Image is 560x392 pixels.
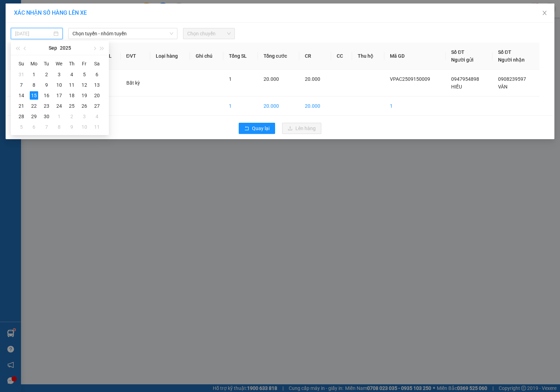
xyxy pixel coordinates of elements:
div: 10 [80,123,89,131]
th: Ghi chú [190,43,224,70]
td: 2025-09-22 [28,101,40,111]
td: 2025-09-17 [53,90,65,101]
td: 2025-09-12 [78,80,91,90]
div: 9 [42,81,51,89]
td: 2025-09-14 [15,90,28,101]
td: 2025-09-06 [91,69,103,80]
div: 14 [17,91,26,100]
td: 2025-09-30 [40,111,53,122]
div: 0766949921 [6,23,55,33]
div: TRÂM [6,14,55,23]
th: CC [331,43,352,70]
div: 30 [42,112,51,121]
div: 5 [80,70,89,79]
button: Sep [49,41,57,55]
span: close [542,10,547,16]
div: 4 [68,70,76,79]
div: 12 [80,81,89,89]
div: 20 [93,91,101,100]
td: 2025-09-29 [28,111,40,122]
th: Su [15,58,28,69]
td: 2025-09-09 [40,80,53,90]
div: 27 [93,102,101,110]
th: Fr [78,58,91,69]
span: Chọn chuyến [187,28,231,39]
th: Loại hàng [150,43,190,70]
th: We [53,58,65,69]
div: 29 [30,112,38,121]
td: 2025-09-02 [40,69,53,80]
div: 6 [93,70,101,79]
span: Quay lại [252,124,269,132]
td: 2025-09-21 [15,101,28,111]
div: 16 [42,91,51,100]
th: Sa [91,58,103,69]
div: 18 [68,91,76,100]
th: Mo [28,58,40,69]
td: 2025-10-05 [15,122,28,132]
div: 4 [93,112,101,121]
td: 1 [384,97,446,116]
span: Nhận: [60,7,77,14]
div: 5 [17,123,26,131]
span: Người gửi [451,57,474,63]
td: 2025-09-23 [40,101,53,111]
span: Chưa : [59,47,75,54]
td: 2025-09-16 [40,90,53,101]
th: Th [65,58,78,69]
th: Thu hộ [352,43,384,70]
div: 8 [30,81,38,89]
button: uploadLên hàng [282,123,321,134]
th: STT [7,43,31,70]
td: 2025-09-08 [28,80,40,90]
td: 2025-09-07 [15,80,28,90]
span: Người nhận [498,57,525,63]
td: 20.000 [258,97,299,116]
th: Tổng cước [258,43,299,70]
div: 2 [42,70,51,79]
div: 20.000 [59,45,132,55]
div: 15 [30,91,38,100]
div: 31 [17,70,26,79]
span: Chọn tuyến - nhóm tuyến [72,28,173,39]
div: VP [GEOGRAPHIC_DATA] [60,6,131,23]
td: 2025-10-11 [91,122,103,132]
div: 25 [68,102,76,110]
td: 2025-09-20 [91,90,103,101]
button: 2025 [60,41,71,55]
td: 2025-09-28 [15,111,28,122]
th: Tu [40,58,53,69]
th: ĐVT [121,43,150,70]
span: 20.000 [264,76,279,82]
span: Gửi: [6,7,17,14]
div: 3 [80,112,89,121]
td: 2025-10-01 [53,111,65,122]
div: 19 [80,91,89,100]
div: 21 [17,102,26,110]
div: 2 [68,112,76,121]
th: SL [100,43,120,70]
div: TRÂM [60,23,131,31]
span: rollback [244,126,249,131]
input: 15/09/2025 [15,30,52,37]
span: VPAC2509150009 [390,76,430,82]
span: Số ĐT [451,49,464,55]
td: 2025-10-03 [78,111,91,122]
span: Số ĐT [498,49,511,55]
th: CR [299,43,331,70]
td: 2025-10-06 [28,122,40,132]
div: 11 [68,81,76,89]
td: 2025-09-19 [78,90,91,101]
div: 7 [17,81,26,89]
div: 23 [42,102,51,110]
div: 24 [55,102,63,110]
span: down [169,31,174,36]
div: 11 [93,123,101,131]
span: 20.000 [305,76,320,82]
td: 2025-09-01 [28,69,40,80]
span: VÂN [498,84,507,90]
div: 28 [17,112,26,121]
div: 0766949921 [60,31,131,41]
div: 10 [55,81,63,89]
td: 2025-09-11 [65,80,78,90]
